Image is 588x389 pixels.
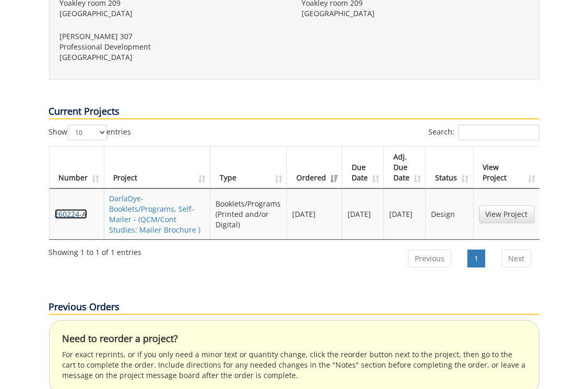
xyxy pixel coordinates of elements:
[50,147,104,189] th: Number: activate to sort column ascending
[384,147,426,189] th: Adj. Due Date: activate to sort column ascending
[210,147,287,189] th: Type: activate to sort column ascending
[49,105,539,119] p: Current Projects
[467,250,485,268] a: 1
[501,250,531,268] a: Next
[63,334,526,344] h4: Need to reorder a project?
[60,8,286,19] p: [GEOGRAPHIC_DATA]
[342,147,384,189] th: Due Date: activate to sort column ascending
[287,147,342,189] th: Ordered: activate to sort column ascending
[426,147,473,189] th: Status: activate to sort column ascending
[55,209,87,219] a: 260224-A
[68,125,107,140] select: Showentries
[429,125,539,140] label: Search:
[408,250,451,268] a: Previous
[426,189,473,239] td: Design
[104,147,210,189] th: Project: activate to sort column ascending
[384,189,426,239] td: [DATE]
[479,205,535,223] a: View Project
[49,125,131,140] label: Show entries
[287,189,342,239] td: [DATE]
[60,31,286,42] p: [PERSON_NAME] 307
[302,8,529,19] p: [GEOGRAPHIC_DATA]
[342,189,384,239] td: [DATE]
[210,189,287,239] td: Booklets/Programs (Printed and/or Digital)
[110,193,201,235] a: DarlaDye-Booklets/Programs, Self-Mailer - (QCM/Cont Studies: Mailer Brochure )
[458,125,539,140] input: Search:
[60,42,286,52] p: Professional Development
[49,243,142,258] div: Showing 1 to 1 of 1 entries
[474,147,540,189] th: View Project: activate to sort column ascending
[60,52,286,63] p: [GEOGRAPHIC_DATA]
[49,300,539,315] p: Previous Orders
[63,349,526,381] p: For exact reprints, or if you only need a minor text or quantity change, click the reorder button...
